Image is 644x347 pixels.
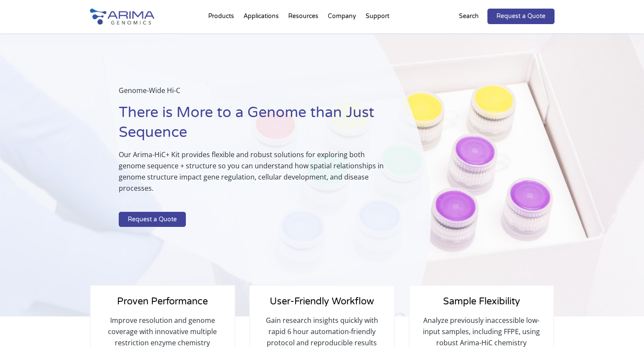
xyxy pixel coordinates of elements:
[270,296,374,307] span: User-Friendly Workflow
[117,296,208,307] span: Proven Performance
[119,212,186,227] a: Request a Quote
[487,9,555,24] a: Request a Quote
[119,149,388,201] p: Our Arima-HiC+ Kit provides flexible and robust solutions for exploring both genome sequence + st...
[459,11,479,22] p: Search
[119,103,388,149] h1: There is More to a Genome than Just Sequence
[443,296,520,307] span: Sample Flexibility
[119,85,388,103] p: Genome-Wide Hi-C
[90,9,154,25] img: Arima-Genomics-logo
